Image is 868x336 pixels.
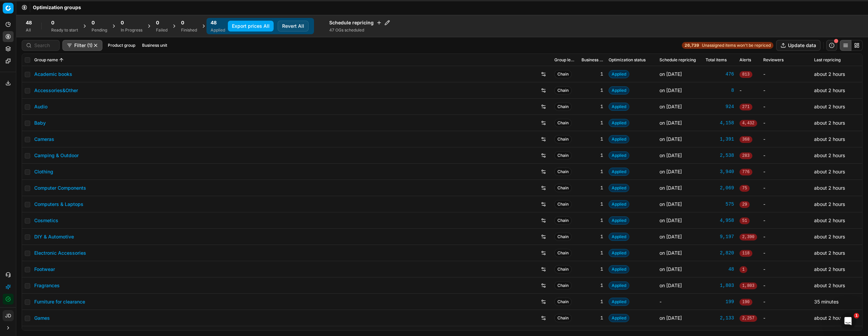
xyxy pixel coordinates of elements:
span: Applied [609,216,629,225]
a: 924 [706,103,734,110]
div: 48 [706,266,734,273]
span: 51 [739,217,750,224]
button: Filter (1) [62,40,102,51]
div: 1 [581,71,603,78]
a: Fragrances [34,282,60,289]
span: Reviewers [763,57,784,63]
span: Chain [554,249,572,257]
button: Business unit [139,41,170,49]
div: 1 [581,266,603,273]
td: - [761,310,811,326]
span: 35 minutes [814,299,839,304]
nav: breadcrumb [33,4,81,11]
span: Group name [34,57,58,63]
span: about 2 hours [814,185,845,191]
div: 1 [581,282,603,289]
a: 26,739Unassigned items won't be repriced [682,42,773,49]
span: JD [3,311,13,321]
span: 368 [739,136,752,143]
button: Sorted by Group name ascending [58,57,65,63]
span: about 2 hours [814,266,845,272]
div: 1 [581,217,603,224]
a: 199 [706,298,734,305]
span: Applied [609,103,629,111]
span: Applied [609,70,629,78]
span: 190 [739,299,752,306]
td: - [761,66,811,82]
span: Chain [554,103,572,111]
span: 0 [156,19,159,26]
button: Update data [776,40,821,51]
a: Clothing [34,168,53,175]
span: about 2 hours [814,201,845,207]
a: Footwear [34,266,55,273]
span: 0 [121,19,124,26]
strong: 26,739 [685,43,699,48]
td: - [761,180,811,196]
div: 4,158 [706,120,734,126]
span: Last repricing [814,57,841,63]
span: Optimization groups [33,4,81,11]
span: Applied [609,314,629,322]
div: Failed [156,27,167,33]
div: 1 [581,201,603,208]
div: 1 [581,152,603,159]
span: 75 [739,185,750,192]
span: on [DATE] [659,104,682,109]
span: Total items [706,57,727,63]
span: about 2 hours [814,217,845,223]
span: Chain [554,70,572,78]
div: 1,391 [706,136,734,143]
a: Camping & Outdoor [34,152,79,159]
div: Ready to start [51,27,78,33]
span: on [DATE] [659,152,682,158]
span: Chain [554,314,572,322]
a: 3,940 [706,168,734,175]
span: Applied [609,151,629,160]
td: - [761,164,811,180]
a: Cameras [34,136,54,143]
h4: Schedule repricing [329,19,390,26]
span: 271 [739,104,752,110]
td: - [761,229,811,245]
span: on [DATE] [659,266,682,272]
span: 0 [181,19,184,26]
span: Chain [554,233,572,241]
a: 2,133 [706,315,734,321]
td: - [761,212,811,229]
td: - [657,294,703,310]
div: 1 [581,168,603,175]
span: about 2 hours [814,87,845,93]
span: Optimization status [609,57,646,63]
div: 1 [581,250,603,256]
td: - [761,131,811,147]
a: Computer Components [34,185,86,191]
span: Applied [609,200,629,208]
a: 9,197 [706,233,734,240]
td: - [761,261,811,277]
span: Chain [554,265,572,273]
td: - [761,115,811,131]
a: Computers & Laptops [34,201,83,208]
td: - [761,277,811,294]
a: 4,958 [706,217,734,224]
span: on [DATE] [659,185,682,191]
span: 0 [51,19,54,26]
span: Chain [554,298,572,306]
a: 1,803 [706,282,734,289]
td: - [761,196,811,212]
span: on [DATE] [659,315,682,321]
span: Applied [609,233,629,241]
span: Chain [554,151,572,160]
span: 1 [739,266,747,273]
a: 2,820 [706,250,734,256]
span: 813 [739,71,752,78]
